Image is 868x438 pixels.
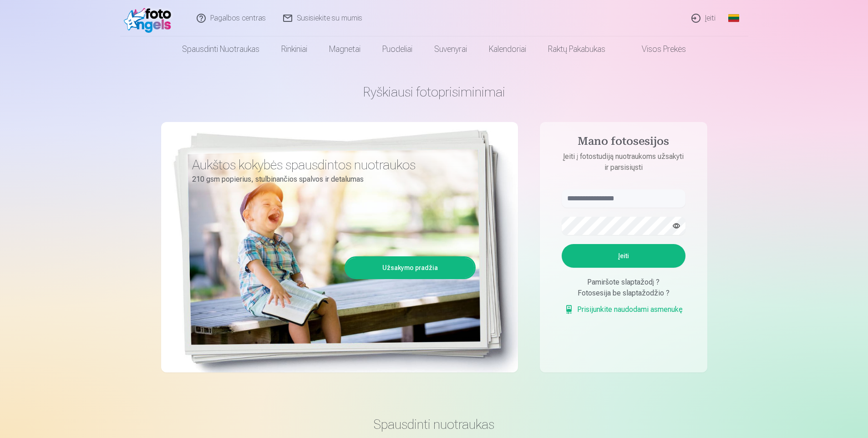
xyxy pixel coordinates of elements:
[192,173,469,186] p: 210 gsm popierius, stulbinančios spalvos ir detalumas
[562,244,685,268] button: Įeiti
[346,258,474,278] a: Užsakymo pradžia
[161,84,707,100] h1: Ryškiausi fotoprisiminimai
[562,288,685,299] div: Fotosesija be slaptažodžio ?
[124,4,176,33] img: /fa2
[562,277,685,288] div: Pamiršote slaptažodį ?
[168,416,700,433] h3: Spausdinti nuotraukas
[537,36,616,62] a: Raktų pakabukas
[553,135,695,151] h4: Mano fotosesijos
[423,36,478,62] a: Suvenyrai
[371,36,423,62] a: Puodeliai
[270,36,318,62] a: Rinkiniai
[564,304,683,315] a: Prisijunkite naudodami asmenukę
[318,36,371,62] a: Magnetai
[553,151,695,173] p: Įeiti į fotostudiją nuotraukoms užsakyti ir parsisiųsti
[478,36,537,62] a: Kalendoriai
[616,36,697,62] a: Visos prekės
[171,36,270,62] a: Spausdinti nuotraukas
[192,157,469,173] h3: Aukštos kokybės spausdintos nuotraukos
